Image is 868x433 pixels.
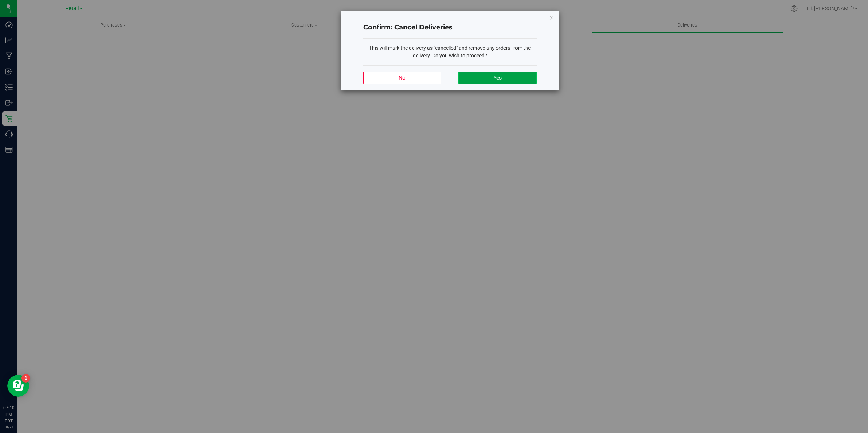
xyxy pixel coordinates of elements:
h4: Confirm: Cancel Deliveries [363,23,537,32]
span: Yes [494,75,502,81]
button: Yes [458,72,536,84]
button: Close modal [549,13,554,22]
span: Do you wish to proceed? [432,53,487,58]
span: This will mark the delivery as "cancelled" and remove any orders from the delivery. [369,45,531,58]
iframe: Resource center unread badge [21,374,30,383]
iframe: Resource center [7,375,29,397]
button: No [363,72,441,84]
